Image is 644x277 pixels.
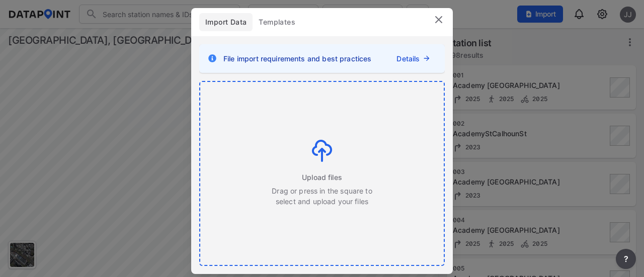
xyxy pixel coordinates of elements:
[622,253,630,265] span: ?
[223,53,371,64] span: File import requirements and best practices
[433,14,445,26] img: close.efbf2170.svg
[271,186,373,207] p: Drag or press in the square to select and upload your files
[302,172,342,182] span: Upload files
[616,249,636,269] button: more
[259,17,295,27] span: Templates
[312,140,332,162] img: jduCE6LG4LT4obgtLghOC1mSfAqXaXl8hKYHcFopT2DnD3CPwsJKBhi1DnsAAAAAElFTkSuQmCC
[205,17,247,27] span: Import Data
[396,53,420,64] a: Details
[199,13,301,31] div: full width tabs example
